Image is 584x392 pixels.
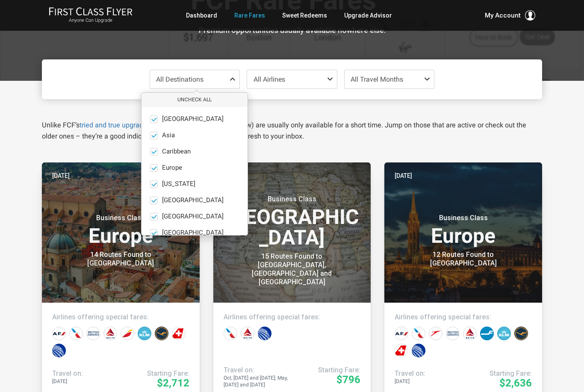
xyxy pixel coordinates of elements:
[162,164,182,172] span: Europe
[138,327,151,340] div: KLM
[49,7,133,16] img: First Class Flyer
[52,171,70,180] time: [DATE]
[234,8,265,23] a: Rare Fares
[412,327,425,340] div: American Airlines
[42,120,542,142] p: Unlike FCF’s , our Daily Alerts (below) are usually only available for a short time. Jump on thos...
[410,214,517,222] small: Business Class
[162,197,224,204] span: [GEOGRAPHIC_DATA]
[412,344,425,357] div: United
[446,327,460,340] div: British Airways
[162,213,224,221] span: [GEOGRAPHIC_DATA]
[49,18,133,24] small: Anyone Can Upgrade
[142,93,248,107] button: Uncheck All
[497,327,511,340] div: KLM
[224,195,361,248] h3: [GEOGRAPHIC_DATA]
[155,327,168,340] div: Lufthansa
[162,132,175,139] span: Asia
[67,251,174,268] div: 14 Routes Found to [GEOGRAPHIC_DATA]
[156,75,204,83] span: All Destinations
[103,327,117,340] div: Delta Airlines
[162,180,195,188] span: [US_STATE]
[282,8,327,23] a: Sweet Redeems
[410,251,517,268] div: 12 Routes Found to [GEOGRAPHIC_DATA]
[224,327,237,340] div: American Airlines
[395,171,412,180] time: [DATE]
[463,327,477,340] div: Delta Airlines
[48,26,536,35] h3: Premium opportunities usually available nowhere else.
[69,327,83,340] div: American Airlines
[52,327,66,340] div: Air France
[395,313,532,321] h4: Airlines offering special fares:
[485,10,521,21] span: My Account
[67,214,174,222] small: Business Class
[395,344,408,357] div: Swiss
[162,148,191,156] span: Caribbean
[162,229,224,237] span: [GEOGRAPHIC_DATA]
[485,10,535,21] button: My Account
[49,7,133,24] a: First Class FlyerAnyone Can Upgrade
[86,327,100,340] div: British Airways
[52,313,189,321] h4: Airlines offering special fares:
[258,327,271,340] div: United
[429,327,442,340] div: Austrian Airlines‎
[239,195,345,203] small: Business Class
[395,327,408,340] div: Air France
[186,8,217,23] a: Dashboard
[239,252,345,286] div: 15 Routes Found to [GEOGRAPHIC_DATA], [GEOGRAPHIC_DATA] and [GEOGRAPHIC_DATA]
[172,327,186,340] div: Swiss
[80,121,179,129] a: tried and true upgrade strategies
[121,327,134,340] div: Iberia
[52,214,189,246] h3: Europe
[162,115,224,123] span: [GEOGRAPHIC_DATA]
[224,313,361,321] h4: Airlines offering special fares:
[254,75,285,83] span: All Airlines
[395,214,532,246] h3: Europe
[480,327,494,340] div: Finnair
[344,8,392,23] a: Upgrade Advisor
[514,327,528,340] div: Lufthansa
[241,327,254,340] div: Delta Airlines
[351,75,403,83] span: All Travel Months
[52,344,66,357] div: United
